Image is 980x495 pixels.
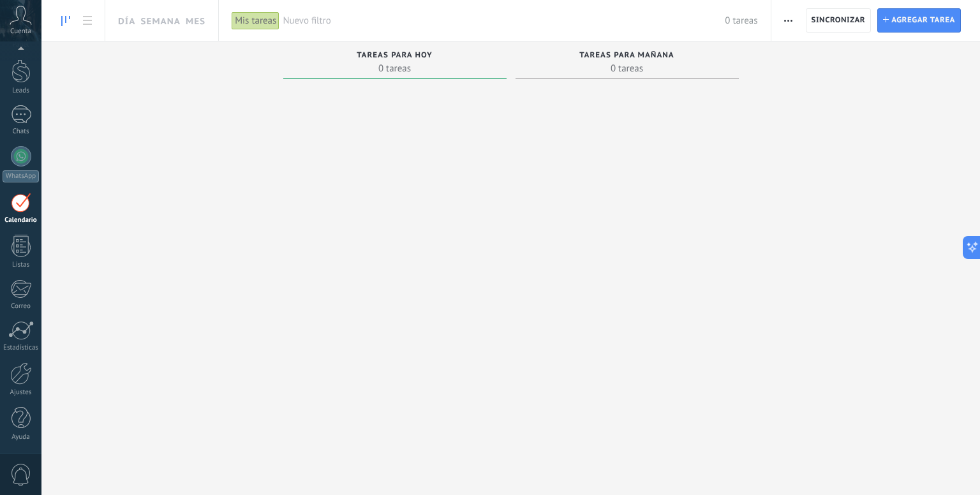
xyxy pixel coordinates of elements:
[522,51,732,62] div: Tareas para mañana
[812,17,866,24] span: Sincronizar
[77,8,98,33] a: To-do list
[3,344,40,352] div: Estadísticas
[725,15,757,27] span: 0 tareas
[290,62,500,75] span: 0 tareas
[806,8,872,33] button: Sincronizar
[290,51,500,62] div: Tareas para hoy
[3,433,40,441] div: Ayuda
[55,8,77,33] a: To-do line
[877,8,961,33] button: Agregar tarea
[579,51,674,60] span: Tareas para mañana
[3,302,40,311] div: Correo
[357,51,433,60] span: Tareas para hoy
[3,128,40,136] div: Chats
[232,11,279,30] div: Mis tareas
[3,216,40,225] div: Calendario
[3,388,40,397] div: Ajustes
[522,62,732,75] span: 0 tareas
[3,261,40,269] div: Listas
[10,27,31,36] span: Cuenta
[283,15,725,27] span: Nuevo filtro
[3,87,40,95] div: Leads
[779,8,798,33] button: Más
[3,170,39,182] div: WhatsApp
[891,9,955,32] span: Agregar tarea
